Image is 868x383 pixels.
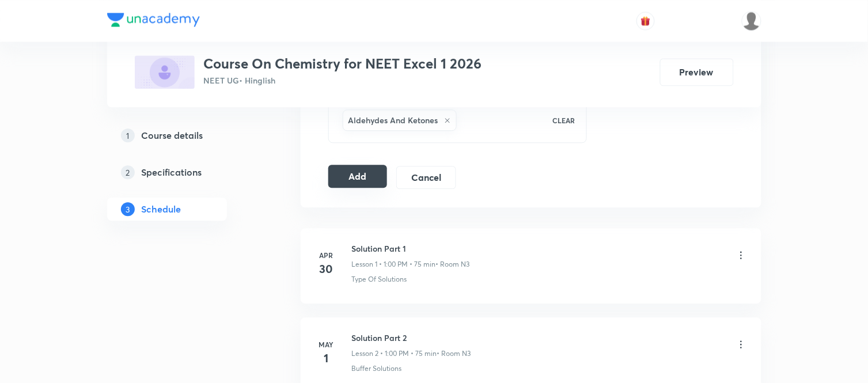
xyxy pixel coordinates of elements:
[107,124,264,147] a: 1Course details
[352,242,470,255] h6: Solution Part 1
[142,202,181,216] h5: Schedule
[640,16,651,26] img: avatar
[352,274,407,285] p: Type Of Solutions
[315,250,338,260] h6: Apr
[107,161,264,184] a: 2Specifications
[121,165,135,179] p: 2
[742,11,761,31] img: Vivek Patil
[121,128,135,142] p: 1
[352,363,402,374] p: Buffer Solutions
[107,13,200,29] a: Company Logo
[437,348,471,359] p: • Room N3
[204,74,482,86] p: NEET UG • Hinglish
[142,165,202,179] h5: Specifications
[436,259,470,270] p: • Room N3
[142,128,203,142] h5: Course details
[352,332,471,344] h6: Solution Part 2
[352,259,436,270] p: Lesson 1 • 1:00 PM • 75 min
[396,166,456,189] button: Cancel
[636,12,655,30] button: avatar
[348,114,438,126] h6: Aldehydes And Ketones
[552,115,575,126] p: CLEAR
[660,58,734,86] button: Preview
[315,339,338,350] h6: May
[121,202,135,216] p: 3
[328,165,388,188] button: Add
[204,55,482,72] h3: Course On Chemistry for NEET Excel 1 2026
[107,13,200,26] img: Company Logo
[352,348,437,359] p: Lesson 2 • 1:00 PM • 75 min
[135,55,195,89] img: 899037B3-ADD3-4AC8-810D-52A64F5B5AC1_plus.png
[315,260,338,278] h4: 30
[315,350,338,367] h4: 1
